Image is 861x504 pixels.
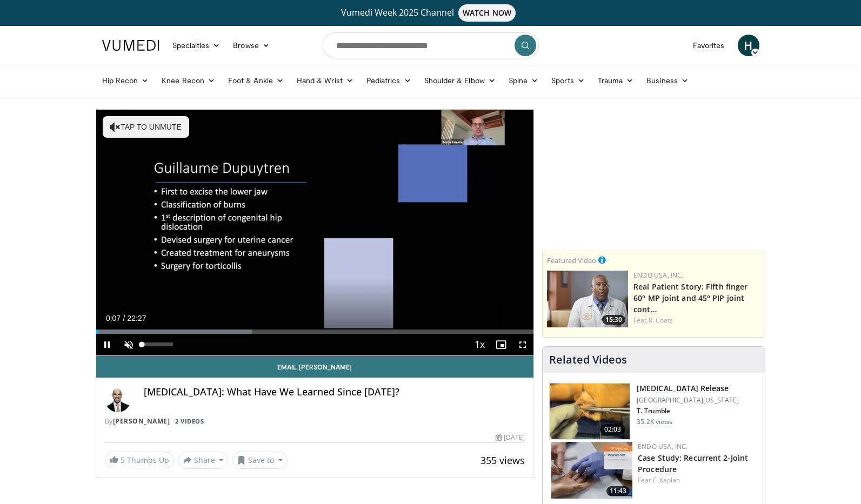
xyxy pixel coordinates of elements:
[547,271,628,327] img: 55d69904-dd48-4cb8-9c2d-9fd278397143.150x105_q85_crop-smart_upscale.jpg
[649,315,673,325] a: R. Coats
[96,110,534,356] video-js: Video Player
[144,386,525,398] h4: [MEDICAL_DATA]: What Have We Learned Since [DATE]?
[96,334,118,355] button: Pause
[591,70,640,91] a: Trauma
[102,40,159,51] img: VuMedi Logo
[549,383,758,440] a: 02:03 [MEDICAL_DATA] Release [GEOGRAPHIC_DATA][US_STATE] T. Trumble 35.2K views
[550,384,630,440] img: 38790_0000_3.png.150x105_q85_crop-smart_upscale.jpg
[155,70,222,91] a: Knee Recon
[573,109,735,244] iframe: Advertisement
[290,70,360,91] a: Hand & Wrist
[118,334,139,355] button: Unmute
[606,486,630,496] span: 11:43
[686,35,731,56] a: Favorites
[547,271,628,327] a: 15:30
[551,442,632,499] img: 5ba3bb49-dd9f-4125-9852-d42629a0b25e.150x105_q85_crop-smart_upscale.jpg
[490,334,512,355] button: Enable picture-in-picture mode
[549,353,627,366] h4: Related Videos
[104,4,758,22] a: Vumedi Week 2025 ChannelWATCH NOW
[502,70,545,91] a: Spine
[633,315,760,325] div: Feat.
[653,475,680,485] a: F. Kaplan
[113,416,170,426] a: [PERSON_NAME]
[96,70,156,91] a: Hip Recon
[323,32,539,58] input: Search topics, interventions
[738,35,759,56] a: H
[178,452,229,469] button: Share
[103,116,189,138] button: Tap to unmute
[360,70,418,91] a: Pediatrics
[96,356,534,378] a: Email [PERSON_NAME]
[96,330,534,334] div: Progress Bar
[222,70,290,91] a: Foot & Ankle
[469,334,490,355] button: Playback Rate
[637,396,739,405] p: [GEOGRAPHIC_DATA][US_STATE]
[105,416,525,426] div: By
[105,386,131,412] img: Avatar
[547,256,596,265] small: Featured Video
[638,475,756,485] div: Feat.
[637,407,739,415] p: T. Trumble
[633,271,683,280] a: Endo USA, Inc.
[480,454,525,467] span: 355 views
[633,281,747,314] a: Real Patient Story: Fifth finger 60° MP joint and 45° PIP joint cont…
[123,314,125,322] span: /
[602,315,625,325] span: 15:30
[166,35,227,56] a: Specialties
[600,424,626,435] span: 02:03
[551,442,632,499] a: 11:43
[545,70,591,91] a: Sports
[418,70,502,91] a: Shoulder & Elbow
[496,433,525,442] div: [DATE]
[172,416,208,426] a: 2 Videos
[512,334,533,355] button: Fullscreen
[638,453,748,474] a: Case Study: Recurrent 2-Joint Procedure
[638,442,688,451] a: Endo USA, Inc.
[106,314,121,322] span: 0:07
[232,452,288,469] button: Save to
[127,314,146,322] span: 22:27
[142,342,173,346] div: Volume Level
[226,35,276,56] a: Browse
[105,452,174,468] a: 5 Thumbs Up
[458,4,516,22] span: WATCH NOW
[121,455,125,465] span: 5
[640,70,695,91] a: Business
[637,383,739,394] h3: [MEDICAL_DATA] Release
[637,418,672,426] p: 35.2K views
